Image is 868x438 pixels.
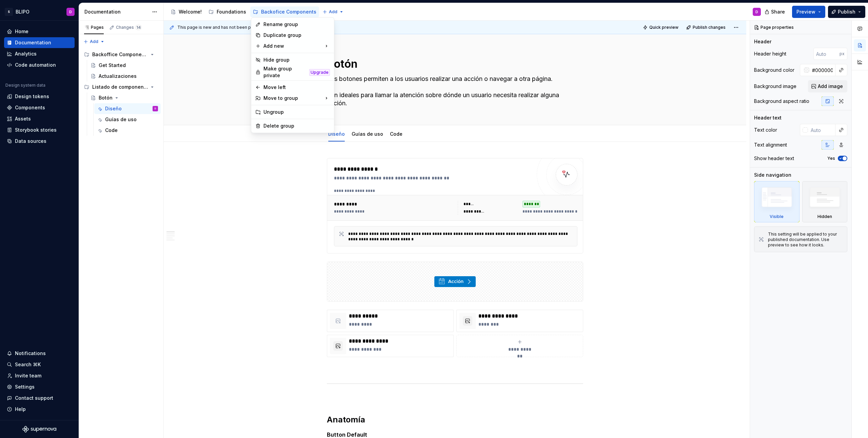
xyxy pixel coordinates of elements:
div: Ungroup [263,109,330,115]
div: Duplicate group [263,32,330,39]
div: Upgrade [309,69,330,76]
div: Move left [263,84,330,91]
div: Rename group [263,21,330,28]
div: Delete group [263,123,330,129]
div: Hide group [263,57,330,63]
div: Make group private [263,65,307,79]
div: Move to group [253,93,333,104]
div: Add new [253,41,333,51]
